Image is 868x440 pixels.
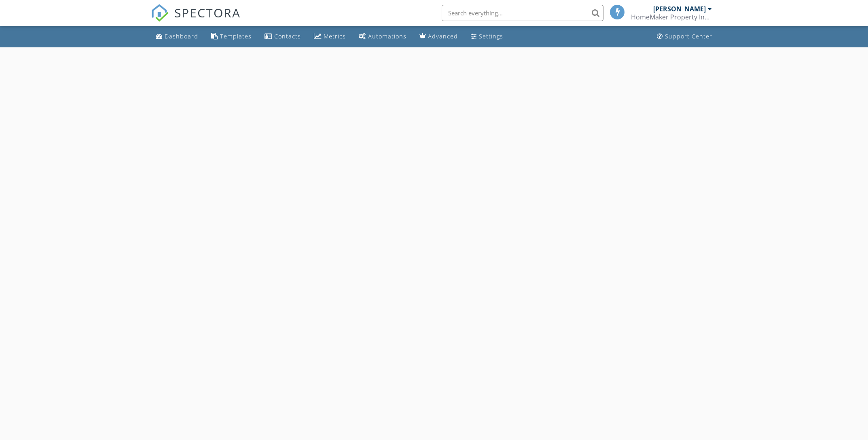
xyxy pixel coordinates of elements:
[368,32,406,40] div: Automations
[261,29,304,44] a: Contacts
[324,32,346,40] div: Metrics
[654,29,716,44] a: Support Center
[151,4,169,22] img: The Best Home Inspection Software - Spectora
[208,29,255,44] a: Templates
[174,4,241,21] span: SPECTORA
[311,29,349,44] a: Metrics
[151,11,241,28] a: SPECTORA
[665,32,712,40] div: Support Center
[442,5,603,21] input: Search everything...
[274,32,301,40] div: Contacts
[479,32,503,40] div: Settings
[356,29,410,44] a: Automations (Basic)
[165,32,198,40] div: Dashboard
[653,5,706,13] div: [PERSON_NAME]
[631,13,712,21] div: HomeMaker Property Inspections
[152,29,201,44] a: Dashboard
[220,32,252,40] div: Templates
[416,29,461,44] a: Advanced
[468,29,506,44] a: Settings
[428,32,458,40] div: Advanced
